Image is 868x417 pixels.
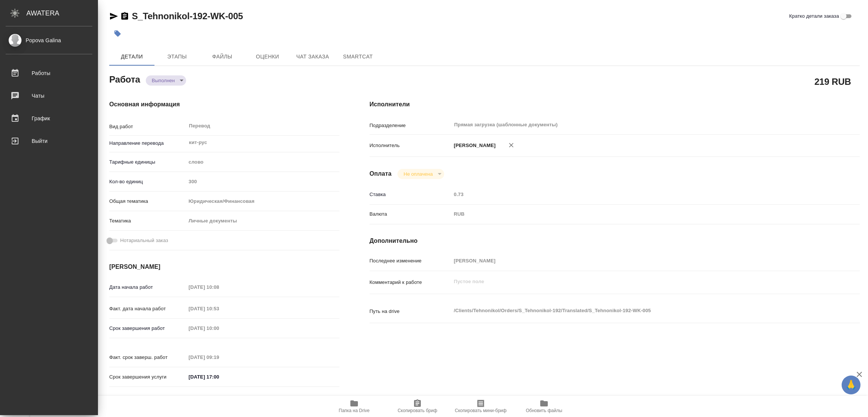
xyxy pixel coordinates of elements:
[2,109,96,128] a: График
[2,132,96,150] a: Выйти
[132,11,243,21] a: S_Tehnonikol-192-WK-005
[370,279,451,286] p: Комментарий к работе
[109,262,339,271] h4: [PERSON_NAME]
[114,52,150,61] span: Детали
[186,371,252,382] input: ✎ Введи что-нибудь
[249,52,286,61] span: Оценки
[186,323,252,334] input: Пустое поле
[451,189,819,200] input: Пустое поле
[370,100,860,109] h4: Исполнители
[6,113,92,124] div: График
[789,12,839,20] span: Кратко детали заказа
[109,178,186,186] p: Кол-во единиц
[186,352,252,363] input: Пустое поле
[186,176,339,187] input: Пустое поле
[186,156,339,169] div: слово
[339,408,370,413] span: Папка на Drive
[109,354,186,361] p: Факт. срок заверш. работ
[109,373,186,381] p: Срок завершения услуги
[109,284,186,291] p: Дата начала работ
[370,122,451,129] p: Подразделение
[370,191,451,198] p: Ставка
[186,215,339,227] div: Личные документы
[186,303,252,314] input: Пустое поле
[370,236,860,245] h4: Дополнительно
[526,408,562,413] span: Обновить файлы
[6,67,92,79] div: Работы
[295,52,331,61] span: Чат заказа
[451,208,819,221] div: RUB
[6,36,92,44] div: Popova Galina
[340,52,376,61] span: SmartCat
[26,6,98,21] div: AWATERA
[109,100,339,109] h4: Основная информация
[370,308,451,315] p: Путь на drive
[186,195,339,208] div: Юридическая/Финансовая
[815,75,851,88] h2: 219 RUB
[451,255,819,266] input: Пустое поле
[109,25,126,42] button: Добавить тэг
[120,12,129,21] button: Скопировать ссылку
[370,142,451,149] p: Исполнитель
[370,257,451,265] p: Последнее изменение
[397,408,437,413] span: Скопировать бриф
[6,135,92,147] div: Выйти
[109,123,186,130] p: Вид работ
[109,72,140,86] h2: Работа
[842,376,860,394] button: 🙏
[204,52,240,61] span: Файлы
[120,237,168,244] span: Нотариальный заказ
[150,77,177,84] button: Выполнен
[109,325,186,332] p: Срок завершения работ
[512,396,576,417] button: Обновить файлы
[370,210,451,218] p: Валюта
[397,169,444,179] div: Выполнен
[845,377,857,393] span: 🙏
[451,304,819,317] textarea: /Clients/Tehnonikol/Orders/S_Tehnonikol-192/Translated/S_Tehnonikol-192-WK-005
[146,75,186,86] div: Выполнен
[386,396,449,417] button: Скопировать бриф
[109,305,186,313] p: Факт. дата начала работ
[503,137,520,153] button: Удалить исполнителя
[109,198,186,205] p: Общая тематика
[370,169,392,178] h4: Оплата
[449,396,512,417] button: Скопировать мини-бриф
[186,282,252,293] input: Пустое поле
[401,171,435,177] button: Не оплачена
[109,217,186,225] p: Тематика
[159,52,195,61] span: Этапы
[109,158,186,166] p: Тарифные единицы
[322,396,386,417] button: Папка на Drive
[2,64,96,83] a: Работы
[2,86,96,105] a: Чаты
[109,12,118,21] button: Скопировать ссылку для ЯМессенджера
[6,90,92,101] div: Чаты
[451,142,496,149] p: [PERSON_NAME]
[455,408,506,413] span: Скопировать мини-бриф
[109,140,186,147] p: Направление перевода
